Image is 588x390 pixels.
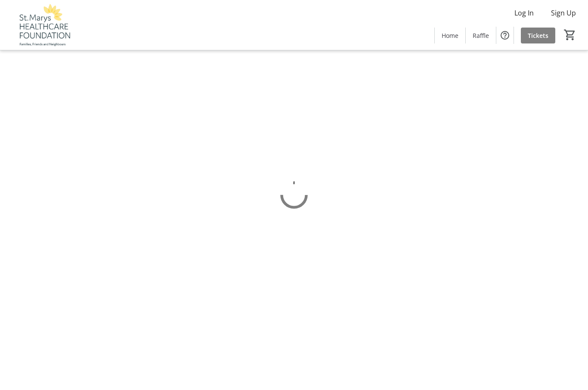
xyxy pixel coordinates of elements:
[442,31,458,40] span: Home
[544,6,583,20] button: Sign Up
[514,8,534,18] span: Log In
[562,27,578,43] button: Cart
[521,28,555,43] a: Tickets
[466,28,496,43] a: Raffle
[508,6,541,20] button: Log In
[435,28,465,43] a: Home
[473,31,489,40] span: Raffle
[528,31,548,40] span: Tickets
[496,27,514,44] button: Help
[5,3,82,46] img: St. Marys Healthcare Foundation's Logo
[551,8,576,18] span: Sign Up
